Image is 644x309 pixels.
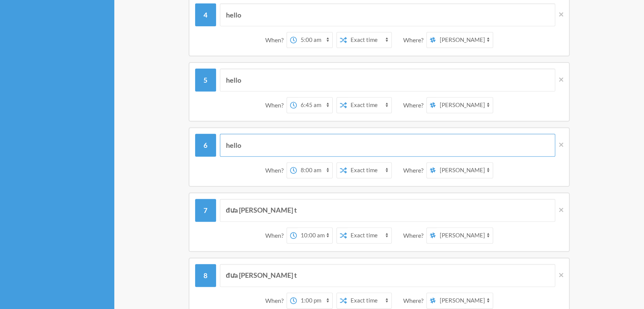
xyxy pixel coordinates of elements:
input: Message [220,264,556,287]
input: Message [220,3,556,26]
div: When? [265,32,287,48]
div: Where? [403,293,426,309]
div: When? [265,293,287,309]
input: Message [220,69,556,91]
input: Message [220,199,556,222]
input: Message [220,134,556,157]
div: When? [265,97,287,113]
div: Where? [403,97,426,113]
div: Where? [403,162,426,178]
div: When? [265,227,287,243]
div: Where? [403,227,426,243]
div: When? [265,162,287,178]
div: Where? [403,32,426,48]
